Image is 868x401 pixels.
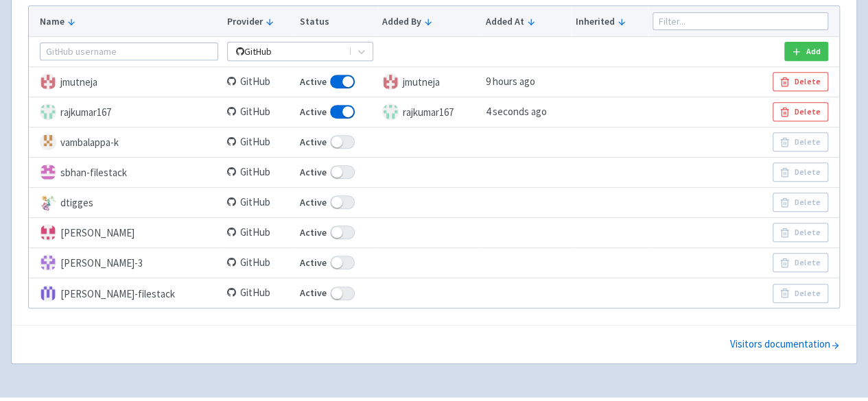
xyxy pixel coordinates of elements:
td: [PERSON_NAME] [29,217,223,247]
button: Delete [773,72,828,91]
td: jmutneja [378,66,481,97]
td: jmutneja [29,66,223,97]
td: GitHub [223,187,295,217]
td: [PERSON_NAME]-filestack [29,278,223,308]
a: Visitors documentation [730,337,840,352]
td: GitHub [223,157,295,187]
td: GitHub [223,97,295,127]
button: Add [784,42,828,61]
th: Status [295,6,378,36]
span: Active [299,134,326,150]
time: 4 seconds ago [486,105,547,118]
td: [PERSON_NAME]-3 [29,247,223,278]
button: Added By [382,14,477,29]
td: GitHub [223,217,295,247]
td: GitHub [223,247,295,278]
button: Delete [773,132,828,151]
span: Active [299,285,326,301]
span: Active [299,255,326,271]
button: Delete [773,223,828,242]
span: Active [299,104,326,120]
span: Active [299,165,326,180]
button: Delete [773,253,828,272]
button: Inherited [576,14,644,29]
td: rajkumar167 [378,97,481,127]
input: GitHub username [40,42,218,60]
input: Filter... [653,12,828,30]
td: GitHub [223,278,295,308]
button: Delete [773,102,828,121]
button: Name [40,14,218,29]
td: sbhan-filestack [29,157,223,187]
td: GitHub [223,66,295,97]
button: Added At [486,14,567,29]
span: Active [299,195,326,210]
td: GitHub [223,127,295,157]
button: Delete [773,284,828,303]
time: 9 hours ago [486,75,535,88]
td: vambalappa-k [29,127,223,157]
td: rajkumar167 [29,97,223,127]
span: Active [299,225,326,241]
button: Delete [773,162,828,182]
span: Active [299,74,326,90]
td: dtigges [29,187,223,217]
button: Provider [227,14,291,29]
button: Delete [773,193,828,212]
